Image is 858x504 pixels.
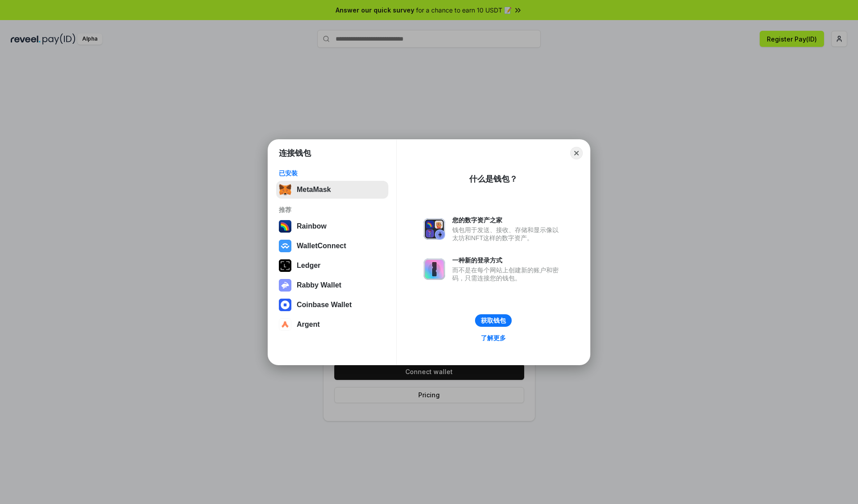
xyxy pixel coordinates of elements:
[279,259,291,272] img: svg+xml,%3Csvg%20xmlns%3D%22http%3A%2F%2Fwww.w3.org%2F2000%2Fsvg%22%20width%3D%2228%22%20height%3...
[481,317,506,325] div: 获取钱包
[481,334,506,342] div: 了解更多
[424,218,445,240] img: svg+xml,%3Csvg%20xmlns%3D%22http%3A%2F%2Fwww.w3.org%2F2000%2Fsvg%22%20fill%3D%22none%22%20viewBox...
[276,316,388,333] button: Argent
[297,301,352,309] div: Coinbase Wallet
[475,332,511,344] a: 了解更多
[452,226,563,242] div: 钱包用于发送、接收、存储和显示像以太坊和NFT这样的数字资产。
[297,222,327,230] div: Rainbow
[279,148,311,158] h1: 连接钱包
[452,256,563,264] div: 一种新的登录方式
[279,206,386,214] div: 推荐
[297,281,341,289] div: Rabby Wallet
[469,174,517,184] div: 什么是钱包？
[276,237,388,255] button: WalletConnect
[276,217,388,235] button: Rainbow
[570,147,583,159] button: Close
[452,216,563,224] div: 您的数字资产之家
[279,240,291,252] img: svg+xml,%3Csvg%20width%3D%2228%22%20height%3D%2228%22%20viewBox%3D%220%200%2028%2028%22%20fill%3D...
[452,266,563,282] div: 而不是在每个网站上创建新的账户和密码，只需连接您的钱包。
[297,242,346,250] div: WalletConnect
[424,258,445,280] img: svg+xml,%3Csvg%20xmlns%3D%22http%3A%2F%2Fwww.w3.org%2F2000%2Fsvg%22%20fill%3D%22none%22%20viewBox...
[297,262,320,270] div: Ledger
[279,183,291,196] img: svg+xml,%3Csvg%20fill%3D%22none%22%20height%3D%2233%22%20viewBox%3D%220%200%2035%2033%22%20width%...
[475,314,512,327] button: 获取钱包
[279,299,291,311] img: svg+xml,%3Csvg%20width%3D%2228%22%20height%3D%2228%22%20viewBox%3D%220%200%2028%2028%22%20fill%3D...
[279,169,386,177] div: 已安装
[279,279,291,292] img: svg+xml,%3Csvg%20xmlns%3D%22http%3A%2F%2Fwww.w3.org%2F2000%2Fsvg%22%20fill%3D%22none%22%20viewBox...
[297,186,331,194] div: MetaMask
[297,321,320,329] div: Argent
[276,276,388,294] button: Rabby Wallet
[276,296,388,314] button: Coinbase Wallet
[276,257,388,275] button: Ledger
[279,318,291,331] img: svg+xml,%3Csvg%20width%3D%2228%22%20height%3D%2228%22%20viewBox%3D%220%200%2028%2028%22%20fill%3D...
[279,220,291,233] img: svg+xml,%3Csvg%20width%3D%22120%22%20height%3D%22120%22%20viewBox%3D%220%200%20120%20120%22%20fil...
[276,181,388,199] button: MetaMask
